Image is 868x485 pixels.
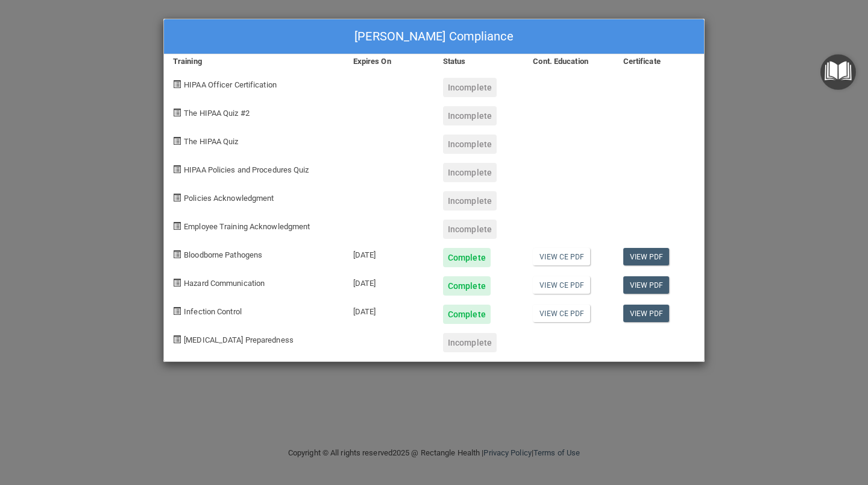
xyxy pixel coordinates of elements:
div: [DATE] [344,296,434,324]
div: Incomplete [443,78,497,97]
div: [DATE] [344,239,434,267]
div: Incomplete [443,220,497,239]
div: Status [434,54,524,69]
span: HIPAA Policies and Procedures Quiz [184,165,309,174]
span: Hazard Communication [184,279,265,288]
a: View CE PDF [533,276,590,294]
a: View CE PDF [533,248,590,265]
div: Complete [443,276,491,296]
span: The HIPAA Quiz #2 [184,109,250,118]
div: Certificate [614,54,704,69]
div: Cont. Education [524,54,614,69]
span: Bloodborne Pathogens [184,250,262,259]
span: Policies Acknowledgment [184,194,274,203]
span: Infection Control [184,307,242,316]
span: HIPAA Officer Certification [184,80,277,89]
a: View PDF [623,248,670,265]
div: Incomplete [443,135,497,154]
span: The HIPAA Quiz [184,137,238,146]
div: Complete [443,305,491,324]
div: Complete [443,248,491,267]
a: View PDF [623,305,670,322]
button: Open Resource Center [820,54,856,90]
div: [PERSON_NAME] Compliance [164,19,704,54]
a: View CE PDF [533,305,590,322]
div: Incomplete [443,106,497,125]
a: View PDF [623,276,670,294]
div: Training [164,54,344,69]
span: Employee Training Acknowledgment [184,222,310,231]
div: Incomplete [443,191,497,211]
div: Expires On [344,54,434,69]
div: Incomplete [443,163,497,182]
div: [DATE] [344,267,434,296]
span: [MEDICAL_DATA] Preparedness [184,335,294,344]
div: Incomplete [443,333,497,352]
